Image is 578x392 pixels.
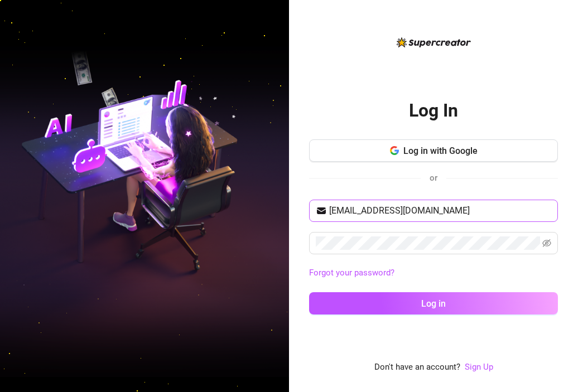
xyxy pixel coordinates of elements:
[465,362,493,372] a: Sign Up
[403,146,478,156] span: Log in with Google
[309,139,558,162] button: Log in with Google
[465,361,493,374] a: Sign Up
[409,99,458,122] h2: Log In
[421,298,446,309] span: Log in
[309,292,558,314] button: Log in
[542,239,551,248] span: eye-invisible
[329,204,551,217] input: Your email
[397,37,471,47] img: logo-BBDzfeDw.svg
[309,267,558,280] a: Forgot your password?
[430,173,437,183] span: or
[309,268,394,278] a: Forgot your password?
[374,361,460,374] span: Don't have an account?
